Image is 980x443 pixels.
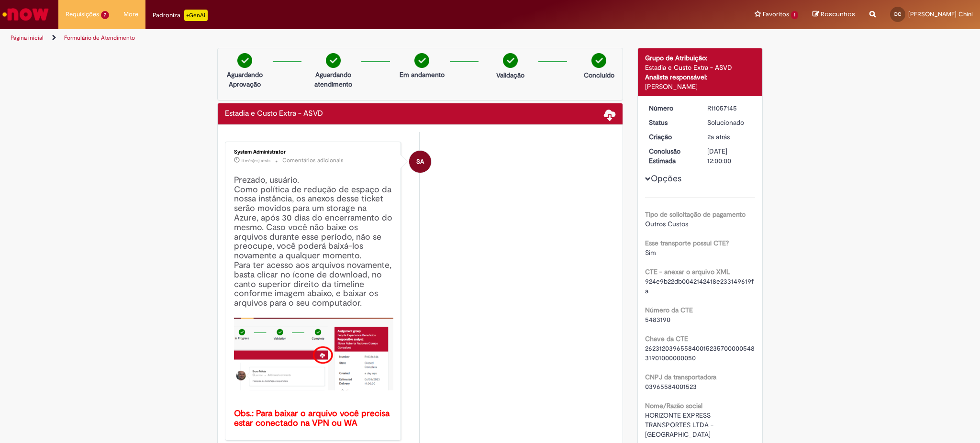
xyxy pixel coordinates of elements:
b: Chave da CTE [645,334,688,343]
dt: Status [642,118,701,127]
div: Solucionado [707,118,752,127]
span: Requisições [66,10,99,19]
p: Em andamento [400,70,445,79]
div: Estadia e Custo Extra - ASVD [645,63,756,72]
img: check-circle-green.png [503,53,518,68]
span: Favoritos [763,10,789,19]
span: Outros Custos [645,220,688,228]
span: 26231203965584001523570000054831901000000050 [645,344,755,362]
a: Rascunhos [813,10,855,19]
div: Padroniza [153,10,208,21]
img: check-circle-green.png [414,53,429,68]
span: More [123,10,138,19]
a: Página inicial [11,34,44,42]
div: [PERSON_NAME] [645,82,756,91]
div: System Administrator [234,149,393,155]
p: Aguardando atendimento [310,70,356,89]
div: Analista responsável: [645,72,756,82]
img: ServiceNow [1,5,50,24]
span: [PERSON_NAME] Chini [908,10,973,18]
span: Baixar anexos [604,109,615,120]
b: Obs.: Para baixar o arquivo você precisa estar conectado na VPN ou WA [234,408,392,429]
img: x_mdbda_azure_blob.picture2.png [234,318,393,390]
time: 02/02/2024 12:04:10 [707,133,730,141]
img: check-circle-green.png [591,53,606,68]
span: DC [894,11,901,17]
dt: Número [642,103,701,113]
div: System Administrator [409,151,431,173]
span: 11 mês(es) atrás [241,158,270,164]
b: Tipo de solicitação de pagamento [645,210,746,219]
span: SA [416,150,424,173]
dt: Conclusão Estimada [642,146,701,166]
p: +GenAi [184,10,208,21]
span: Sim [645,248,656,257]
p: Aguardando Aprovação [222,70,268,89]
span: HORIZONTE EXPRESS TRANSPORTES LTDA - [GEOGRAPHIC_DATA] [645,411,715,439]
h4: Prezado, usuário. Como política de redução de espaço da nossa instância, os anexos desse ticket s... [234,176,393,428]
span: 1 [791,11,798,19]
small: Comentários adicionais [282,156,344,165]
dt: Criação [642,132,701,142]
b: Número da CTE [645,306,693,314]
p: Concluído [584,70,614,80]
div: Grupo de Atribuição: [645,53,756,63]
div: 02/02/2024 12:04:10 [707,132,752,142]
a: Formulário de Atendimento [64,34,135,42]
time: 31/10/2024 07:51:45 [241,158,270,164]
b: CNPJ da transportadora [645,373,716,381]
img: check-circle-green.png [237,53,252,68]
div: [DATE] 12:00:00 [707,146,752,166]
span: Rascunhos [821,10,855,19]
b: CTE - anexar o arquivo XML [645,267,730,276]
span: 924e9b22db0042142418e233149619fa [645,277,754,295]
h2: Estadia e Custo Extra - ASVD Histórico de tíquete [225,110,323,118]
p: Validação [496,70,524,80]
b: Esse transporte possui CTE? [645,239,729,247]
img: check-circle-green.png [326,53,341,68]
span: 5483190 [645,315,670,324]
div: R11057145 [707,103,752,113]
ul: Trilhas de página [7,29,646,47]
span: 03965584001523 [645,382,697,391]
b: Nome/Razão social [645,401,702,410]
span: 2a atrás [707,133,730,141]
span: 7 [101,11,109,19]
